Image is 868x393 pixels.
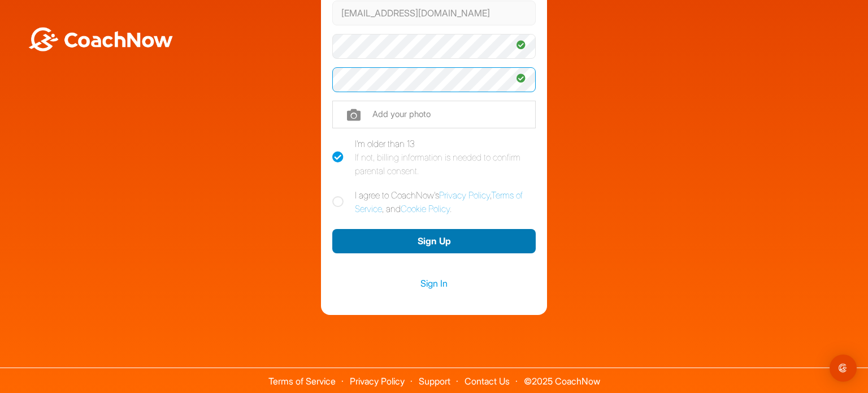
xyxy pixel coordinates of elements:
[355,150,536,178] div: If not, billing information is needed to confirm parental consent.
[355,137,536,178] div: I'm older than 13
[27,27,174,51] img: BwLJSsUCoWCh5upNqxVrqldRgqLPVwmV24tXu5FoVAoFEpwwqQ3VIfuoInZCoVCoTD4vwADAC3ZFMkVEQFDAAAAAElFTkSuQmCC
[439,189,490,201] a: Privacy Policy
[518,368,606,386] span: © 2025 CoachNow
[830,355,857,382] div: Open Intercom Messenger
[332,229,536,253] button: Sign Up
[332,1,536,25] input: Email
[350,375,405,387] a: Privacy Policy
[332,188,536,215] label: I agree to CoachNow's , , and .
[355,189,523,214] a: Terms of Service
[332,276,536,291] a: Sign In
[268,375,336,387] a: Terms of Service
[419,375,450,387] a: Support
[465,375,510,387] a: Contact Us
[401,203,450,214] a: Cookie Policy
